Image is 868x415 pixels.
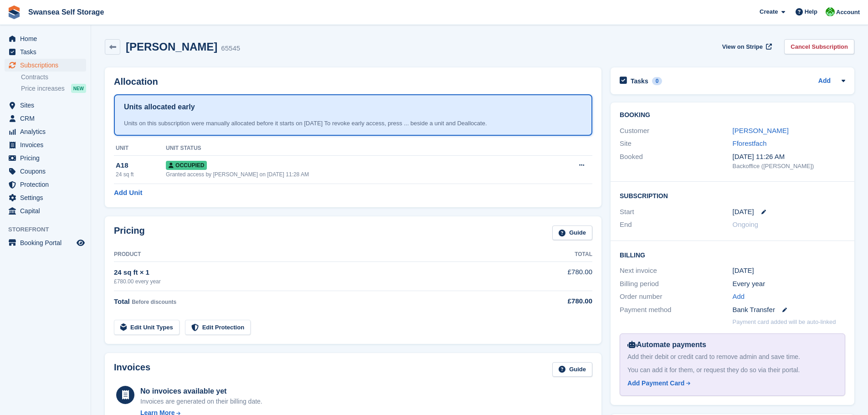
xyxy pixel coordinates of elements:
[733,127,789,134] a: [PERSON_NAME]
[620,220,732,230] div: End
[733,318,836,327] p: Payment card added will be auto-linked
[5,165,86,178] a: menu
[20,138,75,151] span: Invoices
[5,32,86,45] a: menu
[5,112,86,125] a: menu
[652,77,663,85] div: 0
[733,162,845,171] div: Backoffice ([PERSON_NAME])
[620,305,732,315] div: Payment method
[733,152,845,162] div: [DATE] 11:26 AM
[20,112,75,125] span: CRM
[733,292,745,302] a: Add
[836,8,860,17] span: Account
[20,32,75,45] span: Home
[114,362,150,377] h2: Invoices
[21,83,86,93] a: Price increases NEW
[114,267,519,278] div: 24 sq ft × 1
[5,125,86,138] a: menu
[126,41,217,53] h2: [PERSON_NAME]
[5,178,86,191] a: menu
[5,236,86,249] a: menu
[166,141,542,156] th: Unit Status
[124,119,582,128] div: Units on this subscription were manually allocated before it starts on [DATE] To revoke early acc...
[114,320,180,335] a: Edit Unit Types
[620,279,732,289] div: Billing period
[5,99,86,112] a: menu
[627,339,837,350] div: Automate payments
[20,236,75,249] span: Booking Portal
[166,161,207,170] span: Occupied
[719,39,774,54] a: View on Stripe
[627,379,834,388] a: Add Payment Card
[20,46,75,58] span: Tasks
[132,299,176,305] span: Before discounts
[519,262,592,291] td: £780.00
[620,126,732,136] div: Customer
[733,207,754,217] time: 2025-10-01 00:00:00 UTC
[631,77,648,85] h2: Tasks
[519,247,592,262] th: Total
[5,152,86,164] a: menu
[5,138,86,151] a: menu
[71,84,86,93] div: NEW
[5,59,86,72] a: menu
[733,220,759,228] span: Ongoing
[826,7,835,16] img: Andrew Robbins
[20,178,75,191] span: Protection
[20,205,75,217] span: Capital
[114,247,519,262] th: Product
[124,102,195,113] h1: Units allocated early
[116,170,166,179] div: 24 sq ft
[20,165,75,178] span: Coupons
[552,362,592,377] a: Guide
[620,292,732,302] div: Order number
[20,99,75,112] span: Sites
[140,397,262,406] div: Invoices are generated on their billing date.
[620,266,732,276] div: Next invoice
[114,188,142,198] a: Add Unit
[519,296,592,307] div: £780.00
[114,225,145,241] h2: Pricing
[20,152,75,164] span: Pricing
[818,76,831,87] a: Add
[733,279,845,289] div: Every year
[620,191,845,200] h2: Subscription
[627,379,684,388] div: Add Payment Card
[805,7,817,16] span: Help
[5,205,86,217] a: menu
[25,5,108,20] a: Swansea Self Storage
[760,7,778,16] span: Create
[114,297,130,305] span: Total
[552,225,592,241] a: Guide
[733,266,845,276] div: [DATE]
[21,73,86,82] a: Contracts
[140,386,262,397] div: No invoices available yet
[116,160,166,171] div: A18
[5,191,86,204] a: menu
[75,237,86,248] a: Preview store
[784,39,854,54] a: Cancel Subscription
[627,365,837,375] div: You can add it for them, or request they do so via their portal.
[733,139,767,147] a: Fforestfach
[21,84,65,93] span: Price increases
[620,207,732,217] div: Start
[620,112,845,119] h2: Booking
[20,125,75,138] span: Analytics
[620,152,732,171] div: Booked
[722,42,763,51] span: View on Stripe
[221,43,240,54] div: 65545
[8,225,91,234] span: Storefront
[620,250,845,259] h2: Billing
[20,59,75,72] span: Subscriptions
[620,138,732,149] div: Site
[114,277,519,286] div: £780.00 every year
[7,5,21,19] img: stora-icon-8386f47178a22dfd0bd8f6a31ec36ba5ce8667c1dd55bd0f319d3a0aa187defe.svg
[185,320,251,335] a: Edit Protection
[5,46,86,58] a: menu
[627,352,837,362] div: Add their debit or credit card to remove admin and save time.
[114,77,592,87] h2: Allocation
[733,305,845,315] div: Bank Transfer
[20,191,75,204] span: Settings
[166,170,542,179] div: Granted access by [PERSON_NAME] on [DATE] 11:28 AM
[114,141,166,156] th: Unit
